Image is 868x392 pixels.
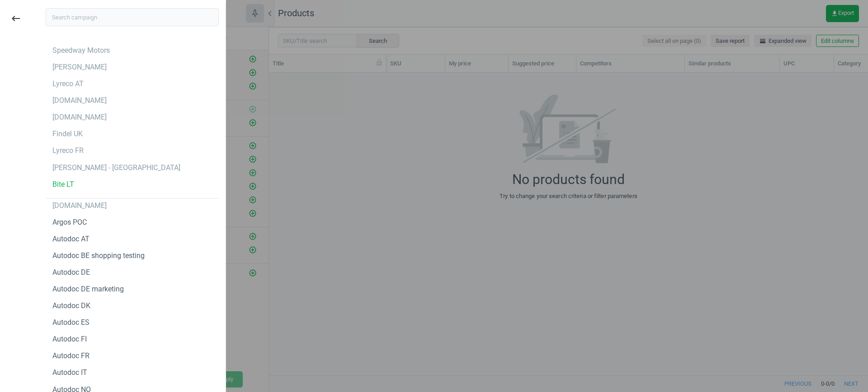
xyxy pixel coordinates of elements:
div: Autodoc BE shopping testing [52,251,145,261]
div: Autodoc AT [52,234,90,244]
div: [DOMAIN_NAME] [52,201,107,211]
div: Argos POC [52,217,87,227]
div: Lyreco FR [52,146,84,156]
div: [PERSON_NAME] [52,62,107,72]
div: Autodoc DE [52,267,90,277]
div: Autodoc FI [52,334,87,344]
div: Autodoc FR [52,351,90,361]
div: Lyreco AT [52,79,84,89]
input: Search campaign [46,8,219,26]
div: Speedway Motors [52,46,110,55]
div: Findel UK [52,129,83,139]
div: Autodoc IT [52,368,87,378]
div: Bite LT [52,180,74,189]
div: Autodoc ES [52,318,90,327]
div: Autodoc DE marketing [52,284,124,294]
i: keyboard_backspace [10,13,21,24]
div: Autodoc DK [52,301,90,311]
div: [DOMAIN_NAME] [52,96,107,106]
div: [DOMAIN_NAME] [52,112,107,122]
div: [PERSON_NAME] - [GEOGRAPHIC_DATA] [52,163,180,173]
button: keyboard_backspace [5,8,26,29]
